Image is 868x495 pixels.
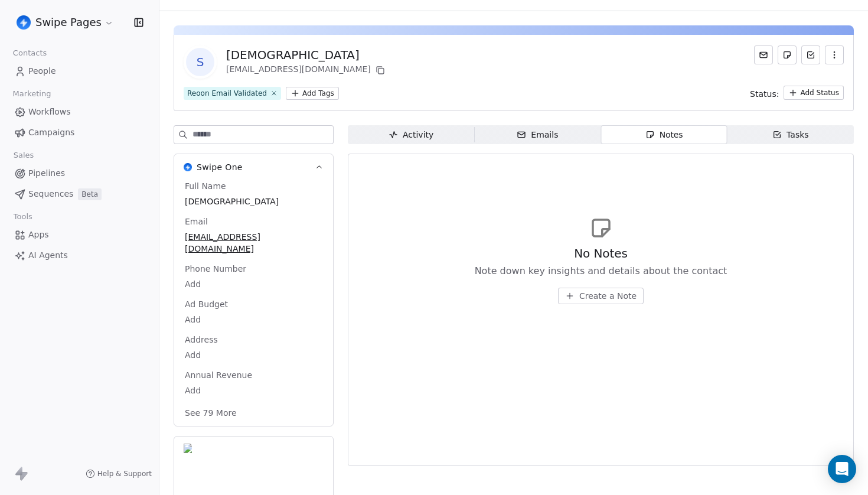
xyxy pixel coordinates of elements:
span: Sequences [28,188,73,200]
span: Swipe Pages [35,15,102,30]
span: Tools [8,208,37,226]
span: Status: [750,88,779,100]
span: Help & Support [97,469,152,478]
a: Help & Support [86,469,152,478]
span: Swipe One [197,161,243,173]
span: Pipelines [28,167,65,180]
div: Activity [389,129,433,141]
div: Reoon Email Validated [187,88,267,99]
div: Open Intercom Messenger [828,455,856,483]
span: Full Name [182,180,229,192]
span: S [186,48,214,76]
span: No Notes [574,245,628,262]
span: [EMAIL_ADDRESS][DOMAIN_NAME] [185,231,322,255]
button: Create a Note [558,288,644,304]
button: Add Tags [286,87,339,100]
div: Emails [517,129,558,141]
a: Pipelines [9,164,149,183]
span: Marketing [8,85,56,103]
a: AI Agents [9,246,149,265]
a: Workflows [9,102,149,122]
a: Campaigns [9,123,149,142]
a: SequencesBeta [9,184,149,204]
span: Phone Number [182,263,249,275]
a: People [9,61,149,81]
span: Ad Budget [182,298,230,310]
span: Email [182,216,210,227]
span: Workflows [28,106,71,118]
span: Add [185,349,322,361]
div: [DEMOGRAPHIC_DATA] [226,47,387,63]
span: Add [185,385,322,396]
button: See 79 More [178,402,244,424]
span: AI Agents [28,249,68,262]
span: Address [182,334,220,346]
span: Sales [8,146,39,164]
span: [DEMOGRAPHIC_DATA] [185,196,322,207]
div: [EMAIL_ADDRESS][DOMAIN_NAME] [226,63,387,77]
span: People [28,65,56,77]
button: Swipe Pages [14,12,116,32]
span: Add [185,314,322,325]
button: Add Status [784,86,844,100]
span: Campaigns [28,126,74,139]
a: Apps [9,225,149,245]
span: Apps [28,229,49,241]
div: Swipe OneSwipe One [174,180,333,426]
span: Add [185,278,322,290]
img: Swipe One [184,163,192,171]
span: Annual Revenue [182,369,254,381]
button: Swipe OneSwipe One [174,154,333,180]
span: Create a Note [579,290,637,302]
span: Note down key insights and details about the contact [475,264,727,278]
div: Tasks [772,129,809,141]
span: Contacts [8,44,52,62]
span: Beta [78,188,102,200]
img: user_01J93QE9VH11XXZQZDP4TWZEES.jpg [17,15,31,30]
